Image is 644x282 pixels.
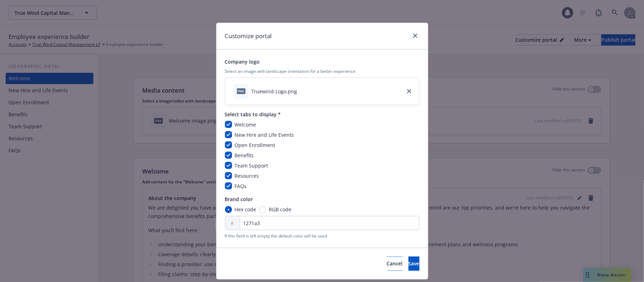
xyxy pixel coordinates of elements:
span: Select tabs to display * [225,111,419,118]
span: Company logo [225,58,419,65]
span: # [231,219,234,227]
button: download file [300,88,306,95]
span: Hex code [235,206,256,213]
span: New Hire and Life Events [235,131,294,138]
span: Select an image with landscape orientation for a better experience [225,68,419,75]
span: FAQs [235,183,247,189]
h1: Customize portal [225,31,272,41]
span: Team Support [235,162,268,169]
input: RGB code [259,206,266,213]
span: Save [408,260,419,267]
input: FFFFFF [225,216,419,230]
button: Save [408,257,419,271]
div: Truewind-Logo.png [251,88,297,95]
a: close [405,87,413,95]
span: Brand color [225,195,419,203]
span: Benefits [235,152,254,159]
span: Open Enrollment [235,142,275,148]
span: Cancel [387,260,403,267]
span: Welcome [235,121,256,128]
input: Hex code [225,206,232,213]
span: Resources [235,172,259,179]
span: RGB code [269,206,292,213]
span: png [237,88,245,94]
a: close [411,31,419,40]
button: Cancel [387,257,403,271]
span: If this field is left empty the default color will be used [225,233,419,239]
